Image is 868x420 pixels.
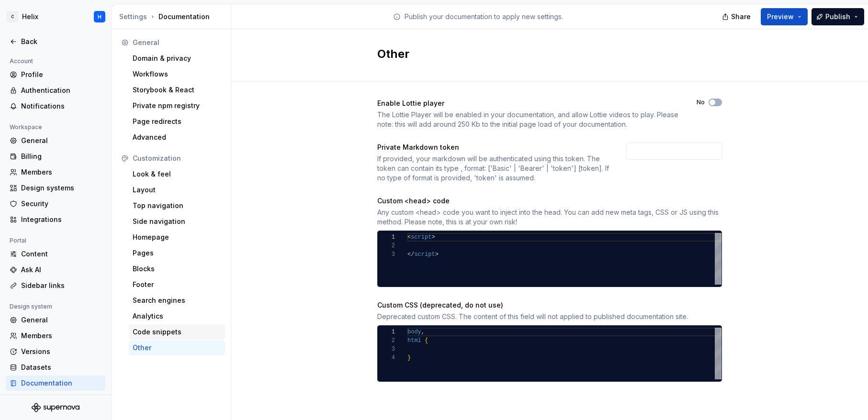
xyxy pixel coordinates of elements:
[21,152,101,161] div: Billing
[2,6,109,27] button: CHelixH
[21,363,101,372] div: Datasets
[378,354,395,362] div: 4
[407,251,414,258] span: </
[129,293,225,308] a: Search engines
[6,196,105,211] a: Security
[133,217,221,226] div: Side navigation
[6,278,105,293] a: Sidebar links
[129,309,225,324] a: Analytics
[133,54,221,63] div: Domain & privacy
[407,329,421,335] span: body
[378,345,395,354] div: 3
[133,280,221,289] div: Footer
[377,208,722,227] div: Any custom <head> code you want to inject into the head. You can add new meta tags, CSS or JS usi...
[129,98,225,113] a: Private npm registry
[377,300,722,310] div: Custom CSS (deprecated, do not use)
[21,136,101,145] div: General
[129,130,225,145] a: Advanced
[98,13,101,21] div: H
[697,99,705,106] label: No
[133,38,221,47] div: General
[407,234,411,241] span: <
[129,198,225,213] a: Top navigation
[133,169,221,179] div: Look & feel
[378,250,395,259] div: 3
[133,296,221,305] div: Search engines
[377,99,679,108] div: Enable Lottie player
[377,46,710,62] h2: Other
[21,265,101,275] div: Ask AI
[133,248,221,258] div: Pages
[21,215,101,224] div: Integrations
[129,324,225,340] a: Code snippets
[435,251,439,258] span: >
[133,343,221,353] div: Other
[7,11,18,22] div: C
[133,117,221,126] div: Page redirects
[6,83,105,98] a: Authentication
[378,242,395,250] div: 2
[377,154,609,183] div: If provided, your markdown will be authenticated using this token. The token can contain its type...
[6,328,105,343] a: Members
[6,246,105,262] a: Content
[6,344,105,359] a: Versions
[119,12,227,22] div: Documentation
[133,85,221,95] div: Storybook & React
[32,403,79,412] a: Supernova Logo
[411,234,431,241] span: script
[21,37,101,46] div: Back
[133,69,221,79] div: Workflows
[129,214,225,229] a: Side navigation
[129,277,225,292] a: Footer
[133,201,221,210] div: Top navigation
[6,301,56,312] div: Design system
[377,312,722,321] div: Deprecated custom CSS. The content of this field will not applied to published documentation site.
[21,315,101,325] div: General
[21,101,101,111] div: Notifications
[6,122,46,133] div: Workspace
[825,12,850,22] span: Publish
[129,114,225,129] a: Page redirects
[21,70,101,79] div: Profile
[6,262,105,277] a: Ask AI
[6,376,105,391] a: Documentation
[431,234,435,241] span: >
[21,378,101,388] div: Documentation
[133,327,221,337] div: Code snippets
[377,196,722,206] div: Custom <head> code
[21,199,101,209] div: Security
[717,8,757,25] button: Share
[6,55,37,67] div: Account
[129,230,225,245] a: Homepage
[6,99,105,114] a: Notifications
[129,261,225,276] a: Blocks
[133,311,221,321] div: Analytics
[133,264,221,274] div: Blocks
[21,281,101,290] div: Sidebar links
[119,12,147,22] button: Settings
[378,336,395,345] div: 2
[6,149,105,164] a: Billing
[129,182,225,198] a: Layout
[6,212,105,227] a: Integrations
[21,331,101,341] div: Members
[407,354,411,361] span: }
[731,12,751,22] span: Share
[767,12,794,22] span: Preview
[129,66,225,82] a: Workflows
[133,133,221,142] div: Advanced
[6,67,105,82] a: Profile
[133,185,221,195] div: Layout
[21,249,101,259] div: Content
[21,167,101,177] div: Members
[6,34,105,49] a: Back
[133,232,221,242] div: Homepage
[377,110,679,129] div: The Lottie Player will be enabled in your documentation, and allow Lottie videos to play. Please ...
[21,183,101,193] div: Design systems
[6,180,105,196] a: Design systems
[129,166,225,182] a: Look & feel
[6,165,105,180] a: Members
[812,8,864,25] button: Publish
[22,12,38,22] div: Helix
